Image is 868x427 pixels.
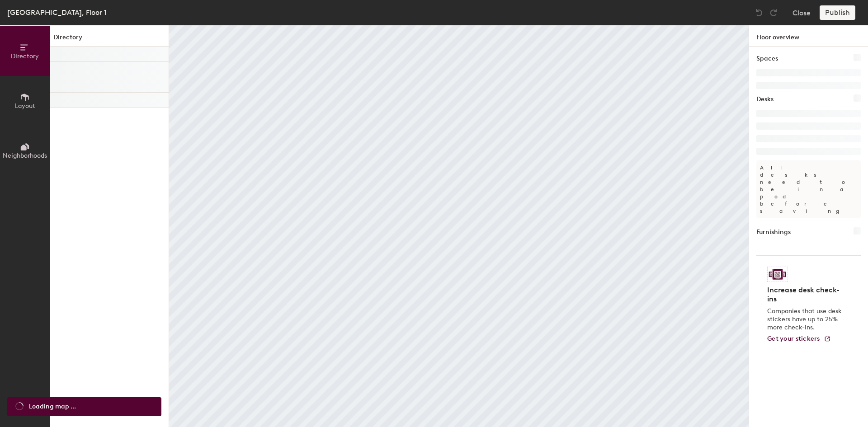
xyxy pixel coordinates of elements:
[767,335,831,343] a: Get your stickers
[29,402,76,412] span: Loading map ...
[15,102,35,110] span: Layout
[7,7,107,18] div: [GEOGRAPHIC_DATA], Floor 1
[769,8,778,17] img: Redo
[756,227,791,237] h1: Furnishings
[767,307,844,332] p: Companies that use desk stickers have up to 25% more check-ins.
[50,33,169,47] h1: Directory
[755,8,764,17] img: Undo
[767,286,844,304] h4: Increase desk check-ins
[756,160,861,218] p: All desks need to be in a pod before saving
[767,335,820,343] span: Get your stickers
[767,267,788,282] img: Sticker logo
[793,5,811,20] button: Close
[756,94,774,104] h1: Desks
[169,25,749,427] canvas: Map
[756,54,778,64] h1: Spaces
[11,52,39,60] span: Directory
[749,25,868,47] h1: Floor overview
[3,152,47,160] span: Neighborhoods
